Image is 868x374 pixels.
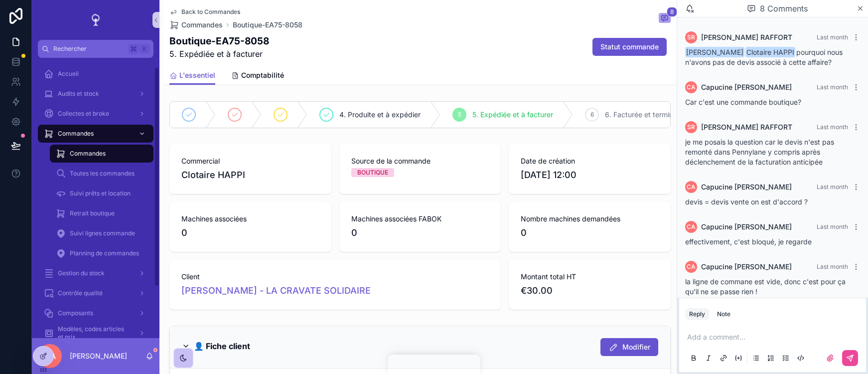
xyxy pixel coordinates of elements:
button: Modifier [600,338,658,356]
span: Suivi prêts et location [70,189,131,197]
span: Last month [817,183,848,190]
a: Suivi lignes commande [50,224,153,242]
span: 0 [181,226,319,240]
span: Toutes les commandes [70,170,135,178]
a: Retrait boutique [50,204,153,222]
span: K [141,45,148,53]
span: Clotaire HAPPI [181,168,245,182]
span: Back to Commandes [181,8,240,16]
span: 5. Expédiée et à facturer [169,48,269,60]
a: Contrôle qualité [38,284,153,302]
a: Collectes et broke [38,105,153,123]
div: scrollable content [32,58,159,338]
span: Commandes [70,150,106,158]
span: Machines associées FABOK [351,214,489,224]
span: CA [687,223,696,231]
button: RechercherK [38,40,153,58]
a: Modèles, codes articles et prix [38,324,153,342]
span: Suivi lignes commande [70,229,135,237]
span: Gestion du stock [58,269,105,277]
span: Capucine [PERSON_NAME] [701,182,792,192]
span: devis = devis vente on est d'accord ? [685,197,808,206]
a: Gestion du stock [38,264,153,282]
span: je me posais la question car le devis n'est pas remonté dans Pennylane y compris après déclenchem... [685,138,834,166]
span: [PERSON_NAME] [685,47,744,57]
a: Boutique-EA75-8058 [233,20,302,30]
img: App logo [88,12,104,28]
span: CA [687,83,696,91]
span: 5. Expédiée et à facturer [472,110,553,120]
span: Commandes [181,20,223,30]
a: Planning de commandes [50,244,153,262]
span: L'essentiel [179,70,215,80]
span: Last month [817,263,848,270]
span: 6 [590,111,594,119]
span: SR [687,33,695,41]
a: Commandes [50,145,153,163]
span: Client [181,272,489,282]
a: Accueil [38,65,153,83]
span: Capucine [PERSON_NAME] [701,82,792,92]
span: Machines associées [181,214,319,224]
span: €30.00 [521,284,659,298]
span: Car c'est une commande boutique? [685,98,801,106]
button: Reply [685,308,709,320]
span: Audits et stock [58,90,99,98]
button: 8 [659,13,671,25]
span: 5 [458,111,461,119]
a: Composants [38,304,153,322]
span: 8 [667,7,677,17]
span: 8 Comments [760,2,808,14]
span: Comptabilité [241,70,284,80]
span: Modèles, codes articles et prix [58,325,131,341]
span: Last month [817,33,848,41]
div: Note [717,310,730,318]
span: CA [687,183,696,191]
span: [DATE] 12:00 [521,168,659,182]
span: Composants [58,309,93,317]
h2: 👤 Fiche client [194,338,250,354]
span: Source de la commande [351,156,489,166]
span: Date de création [521,156,659,166]
span: 6. Facturée et terminée [605,110,681,120]
span: Commandes [58,130,94,138]
span: pourquoi nous n'avons pas de devis associé à cette affaire? [685,48,843,66]
span: Last month [817,123,848,131]
a: Commandes [38,125,153,143]
span: Collectes et broke [58,110,109,118]
a: Suivi prêts et location [50,185,153,202]
span: Clotaire HAPPI [745,47,795,57]
a: L'essentiel [169,66,215,85]
span: Capucine [PERSON_NAME] [701,222,792,232]
span: Modifier [622,342,650,352]
span: Statut commande [600,42,659,52]
span: Montant total HT [521,272,659,282]
div: BOUTIQUE [357,168,388,177]
a: Commandes [169,20,223,30]
span: [PERSON_NAME] RAFFORT [701,32,792,42]
span: Rechercher [53,45,125,53]
p: [PERSON_NAME] [70,351,127,361]
span: Planning de commandes [70,249,139,257]
a: Audits et stock [38,85,153,103]
span: Last month [817,83,848,91]
span: 4. Produite et à expédier [339,110,421,120]
span: Nombre machines demandées [521,214,659,224]
span: la ligne de commane est vide, donc c'est pour ça qu'il ne se passe rien ! [685,277,846,296]
button: Statut commande [592,38,667,56]
span: Retrait boutique [70,209,115,217]
a: [PERSON_NAME] - LA CRAVATE SOLIDAIRE [181,284,371,298]
button: Note [713,308,734,320]
span: Last month [817,223,848,230]
span: CA [687,263,696,271]
span: effectivement, c'est bloqué, je regarde [685,237,812,246]
span: [PERSON_NAME] RAFFORT [701,122,792,132]
span: Capucine [PERSON_NAME] [701,262,792,272]
h1: Boutique-EA75-8058 [169,34,269,48]
a: Back to Commandes [169,8,240,16]
span: 0 [521,226,659,240]
span: Commercial [181,156,319,166]
a: Comptabilité [231,66,284,86]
